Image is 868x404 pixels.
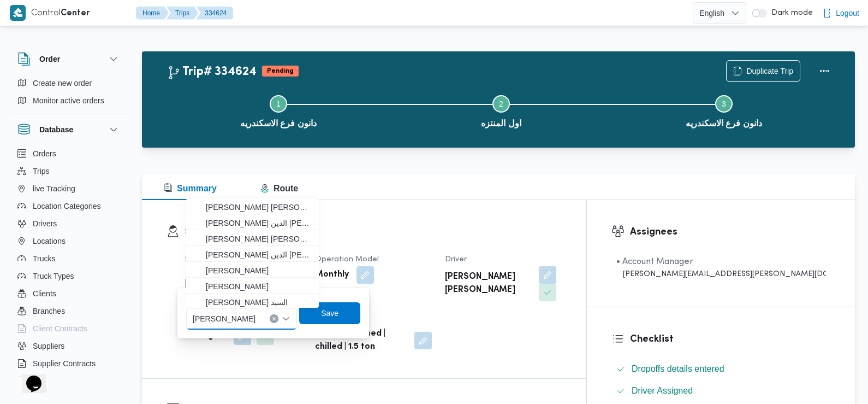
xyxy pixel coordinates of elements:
[445,271,532,297] b: [PERSON_NAME] [PERSON_NAME]
[196,7,233,20] button: 334624
[746,65,793,78] span: Duplicate Trip
[13,337,124,355] button: Suppliers
[13,285,124,302] button: Clients
[613,82,835,139] button: دانون فرع الاسكندريه
[276,99,281,108] span: 1
[632,384,693,397] span: Driver Assigned
[726,60,800,82] button: Duplicate Trip
[33,147,56,160] span: Orders
[206,248,312,261] span: [PERSON_NAME] الدين [PERSON_NAME]
[206,216,312,230] span: [PERSON_NAME] الدين [PERSON_NAME]
[33,357,96,370] span: Supplier Contracts
[11,360,46,393] iframe: chat widget
[481,117,521,130] span: اول المنتزه
[61,9,90,17] b: Center
[39,123,73,136] h3: Database
[33,200,101,213] span: Location Categories
[33,77,92,90] span: Create new order
[13,302,124,320] button: Branches
[186,294,319,309] button: محمد نجاح السيد
[13,92,124,109] button: Monitor active orders
[33,182,75,195] span: live Tracking
[167,7,198,20] button: Trips
[632,386,693,395] span: Driver Assigned
[445,256,467,263] span: Driver
[686,117,762,130] span: دانون فرع الاسكندريه
[818,2,864,24] button: Logout
[632,364,724,373] span: Dropoffs details entered
[33,217,57,230] span: Drivers
[299,302,360,324] button: Save
[315,268,349,282] b: Monthly
[186,198,319,214] button: عبد السلام محمد احمد إبراهيم ابو القاسم
[722,99,726,108] span: 3
[13,320,124,337] button: Client Contracts
[33,252,55,265] span: Trucks
[206,201,312,214] span: [PERSON_NAME] [PERSON_NAME] ابو القاسم
[186,278,319,294] button: بلال عادل فتوح
[33,94,104,107] span: Monitor active orders
[13,232,124,250] button: Locations
[13,267,124,285] button: Truck Types
[315,256,379,263] span: Operation Model
[13,355,124,372] button: Supplier Contracts
[9,74,129,114] div: Order
[240,117,317,130] span: دانون فرع الاسكندريه
[206,280,312,293] span: [PERSON_NAME]
[13,250,124,267] button: Trucks
[616,255,826,268] div: • Account Manager
[185,225,562,239] h3: Supplier Details
[612,360,830,378] button: Dropoffs details entered
[206,296,312,309] span: [PERSON_NAME] السيد
[136,7,169,20] button: Home
[813,60,835,82] button: Actions
[260,184,298,193] span: Route
[390,82,613,139] button: اول المنتزه
[9,145,129,382] div: Database
[13,197,124,215] button: Location Categories
[33,374,60,388] span: Devices
[270,314,278,323] button: Clear input
[267,68,294,74] b: Pending
[206,232,312,245] span: [PERSON_NAME] [PERSON_NAME]
[321,307,338,320] span: Save
[13,145,124,162] button: Orders
[39,52,60,66] h3: Order
[282,314,290,323] button: Close list of options
[17,123,120,136] button: Database
[17,52,120,66] button: Order
[33,165,50,178] span: Trips
[262,66,299,77] span: Pending
[186,230,319,246] button: عثمان سيد محمد عبدالعال
[767,9,813,17] span: Dark mode
[164,184,217,193] span: Summary
[612,382,830,400] button: Driver Assigned
[185,256,215,263] span: Supplier
[630,225,830,239] h3: Assignees
[167,82,390,139] button: دانون فرع الاسكندريه
[193,312,255,324] span: [PERSON_NAME]
[206,264,312,277] span: [PERSON_NAME]
[10,5,26,21] img: X8yXhbKr1z7QwAAAABJRU5ErkJggg==
[186,262,319,278] button: هاني محمد جودة
[33,322,87,335] span: Client Contracts
[33,235,66,248] span: Locations
[33,270,74,283] span: Truck Types
[33,305,65,318] span: Branches
[13,215,124,232] button: Drivers
[186,246,319,262] button: محمد صلاح الدين عبد المجيد
[315,327,407,354] b: dababa | closed | chilled | 1.5 ton
[836,7,859,20] span: Logout
[33,339,64,353] span: Suppliers
[13,162,124,180] button: Trips
[13,180,124,197] button: live Tracking
[632,362,724,376] span: Dropoffs details entered
[616,255,826,280] span: • Account Manager abdallah.mohamed@illa.com.eg
[13,74,124,92] button: Create new order
[13,372,124,390] button: Devices
[167,65,257,79] h2: Trip# 334624
[630,332,830,347] h3: Checklist
[616,268,826,280] div: [PERSON_NAME][EMAIL_ADDRESS][PERSON_NAME][DOMAIN_NAME]
[185,277,255,290] b: [PERSON_NAME]
[186,214,319,230] button: محمد صلاح الدين سيد محمد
